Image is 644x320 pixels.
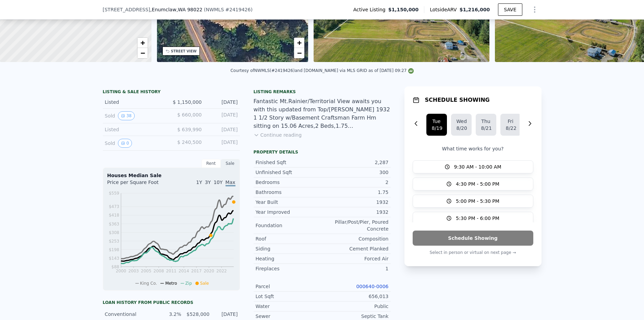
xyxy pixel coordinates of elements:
tspan: $253 [109,239,119,244]
span: Zip [185,281,192,286]
div: Bedrooms [256,179,322,186]
div: LISTING & SALE HISTORY [103,89,240,96]
div: Sold [105,139,166,148]
button: Schedule Showing [413,231,533,246]
span: # 2419426 [225,7,251,12]
tspan: 2014 [179,269,189,273]
span: King Co. [140,281,157,286]
p: What time works for you? [413,145,533,152]
div: 300 [322,169,389,176]
button: 5:30 PM - 6:00 PM [413,212,533,225]
div: Rent [202,159,221,168]
div: Price per Square Foot [107,179,171,190]
span: $1,150,000 [388,6,419,13]
div: 8/20 [457,125,466,132]
div: Property details [254,149,391,155]
p: Select in person or virtual on next page → [413,248,533,257]
div: Cement Planked [322,245,389,252]
button: SAVE [498,3,522,16]
div: Houses Median Sale [107,172,235,179]
a: Zoom in [294,38,304,48]
div: Listed [105,99,166,106]
tspan: $198 [109,247,119,252]
div: Water [256,303,322,310]
div: 1932 [322,209,389,216]
div: 1.75 [322,189,389,196]
tspan: $363 [109,222,119,226]
button: Continue reading [254,132,302,138]
tspan: $473 [109,204,119,209]
span: Lotside ARV [430,6,459,13]
img: NWMLS Logo [408,68,414,74]
div: $528,000 [185,311,209,318]
span: $ 660,000 [177,112,202,118]
div: 656,013 [322,293,389,300]
div: [DATE] [207,126,238,133]
div: Sold [105,111,166,120]
div: Sale [221,159,240,168]
span: Max [226,180,235,186]
span: , Enumclaw [150,6,202,13]
span: $ 639,990 [177,127,202,132]
div: 1 [322,265,389,272]
div: Fri [506,118,515,125]
div: STREET VIEW [171,49,197,54]
div: Sewer [256,313,322,320]
div: Listing remarks [254,89,391,95]
tspan: 2011 [166,269,177,273]
tspan: $559 [109,191,119,196]
a: Zoom out [137,48,148,58]
tspan: 2017 [191,269,202,273]
span: − [297,49,302,57]
div: Fireplaces [256,265,322,272]
button: 5:00 PM - 5:30 PM [413,195,533,208]
div: Forced Air [322,255,389,262]
button: 9:30 AM - 10:00 AM [413,160,533,173]
span: 5:30 PM - 6:00 PM [456,215,499,222]
div: Composition [322,235,389,242]
span: , WA 98022 [177,7,203,12]
button: View historical data [118,139,132,148]
div: 8/21 [481,125,491,132]
a: Zoom out [294,48,304,58]
tspan: 2022 [216,269,227,273]
div: Wed [457,118,466,125]
div: Thu [481,118,491,125]
div: 2,287 [322,159,389,166]
span: + [297,38,302,47]
tspan: 2003 [128,269,139,273]
span: Active Listing [353,6,388,13]
button: Thu8/21 [476,114,496,136]
span: Sale [200,281,209,286]
button: Fri8/22 [500,114,521,136]
div: [DATE] [207,139,238,148]
button: Tue8/19 [426,114,447,136]
span: $ 1,150,000 [173,99,202,105]
tspan: $88 [111,264,119,269]
tspan: 2000 [116,269,126,273]
div: Unfinished Sqft [256,169,322,176]
div: Siding [256,245,322,252]
div: Courtesy of NWMLS (#2419426) and [DOMAIN_NAME] via MLS GRID as of [DATE] 09:27 [230,68,413,73]
div: Year Improved [256,209,322,216]
tspan: 2008 [153,269,164,273]
h1: SCHEDULE SHOWING [425,96,490,104]
div: 8/22 [506,125,515,132]
a: 000640-0006 [356,284,388,289]
span: $ 240,500 [177,139,202,145]
tspan: $418 [109,213,119,218]
span: 5:00 PM - 5:30 PM [456,198,499,205]
div: Heating [256,255,322,262]
div: 2 [322,179,389,186]
div: Pillar/Post/Pier, Poured Concrete [322,219,389,232]
div: Year Built [256,199,322,206]
span: NWMLS [206,7,224,12]
div: [DATE] [214,311,238,318]
span: 1Y [196,180,202,185]
span: [STREET_ADDRESS] [103,6,150,13]
button: 4:30 PM - 5:00 PM [413,177,533,190]
div: Bathrooms [256,189,322,196]
tspan: $143 [109,256,119,261]
div: Loan history from public records [103,300,240,305]
div: 8/19 [432,125,441,132]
